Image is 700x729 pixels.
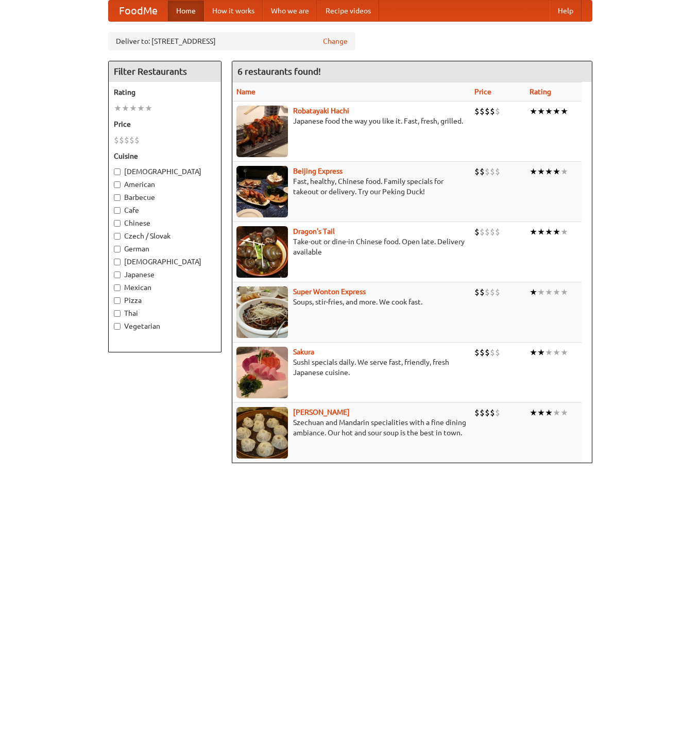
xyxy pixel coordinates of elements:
[236,347,288,398] img: sakura.jpg
[114,166,216,177] label: [DEMOGRAPHIC_DATA]
[545,407,553,418] li: ★
[474,407,480,418] li: $
[485,106,490,117] li: $
[114,220,121,227] input: Chinese
[495,106,500,117] li: $
[490,407,495,418] li: $
[293,167,343,175] a: Beijing Express
[553,347,560,358] li: ★
[495,407,500,418] li: $
[537,347,545,358] li: ★
[530,88,551,96] a: Rating
[204,1,263,21] a: How it works
[129,103,137,114] li: ★
[560,166,568,177] li: ★
[236,88,255,96] a: Name
[530,106,537,117] li: ★
[137,103,145,114] li: ★
[495,286,500,298] li: $
[114,205,216,215] label: Cafe
[560,407,568,418] li: ★
[293,107,349,115] a: Robatayaki Hachi
[129,134,134,146] li: $
[550,1,582,21] a: Help
[474,347,480,358] li: $
[236,116,467,126] p: Japanese food the way you like it. Fast, fresh, grilled.
[490,166,495,177] li: $
[537,106,545,117] li: ★
[236,407,288,459] img: shandong.jpg
[124,134,129,146] li: $
[495,226,500,238] li: $
[495,166,500,177] li: $
[114,282,216,293] label: Mexican
[114,259,121,265] input: [DEMOGRAPHIC_DATA]
[293,408,350,416] b: [PERSON_NAME]
[480,347,485,358] li: $
[236,297,467,307] p: Soups, stir-fries, and more. We cook fast.
[114,246,121,252] input: German
[530,226,537,238] li: ★
[495,347,500,358] li: $
[109,61,221,82] h4: Filter Restaurants
[485,407,490,418] li: $
[114,179,216,190] label: American
[114,321,216,331] label: Vegetarian
[263,1,317,21] a: Who we are
[553,106,560,117] li: ★
[560,106,568,117] li: ★
[485,347,490,358] li: $
[537,407,545,418] li: ★
[293,227,335,235] a: Dragon's Tail
[480,106,485,117] li: $
[114,297,121,304] input: Pizza
[474,88,491,96] a: Price
[560,347,568,358] li: ★
[114,284,121,291] input: Mexican
[145,103,152,114] li: ★
[474,106,480,117] li: $
[114,194,121,201] input: Barbecue
[490,106,495,117] li: $
[119,134,124,146] li: $
[114,87,216,97] h5: Rating
[553,166,560,177] li: ★
[122,103,129,114] li: ★
[317,1,379,21] a: Recipe videos
[537,286,545,298] li: ★
[293,287,366,296] a: Super Wonton Express
[114,233,121,240] input: Czech / Slovak
[490,347,495,358] li: $
[114,231,216,241] label: Czech / Slovak
[480,407,485,418] li: $
[480,166,485,177] li: $
[114,218,216,228] label: Chinese
[485,226,490,238] li: $
[114,134,119,146] li: $
[236,166,288,217] img: beijing.jpg
[530,286,537,298] li: ★
[480,286,485,298] li: $
[530,166,537,177] li: ★
[114,181,121,188] input: American
[114,323,121,330] input: Vegetarian
[114,310,121,317] input: Thai
[236,286,288,338] img: superwonton.jpg
[114,151,216,161] h5: Cuisine
[537,226,545,238] li: ★
[474,166,480,177] li: $
[553,286,560,298] li: ★
[109,1,168,21] a: FoodMe
[236,226,288,278] img: dragon.jpg
[545,347,553,358] li: ★
[293,348,314,356] a: Sakura
[545,286,553,298] li: ★
[323,36,348,46] a: Change
[537,166,545,177] li: ★
[480,226,485,238] li: $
